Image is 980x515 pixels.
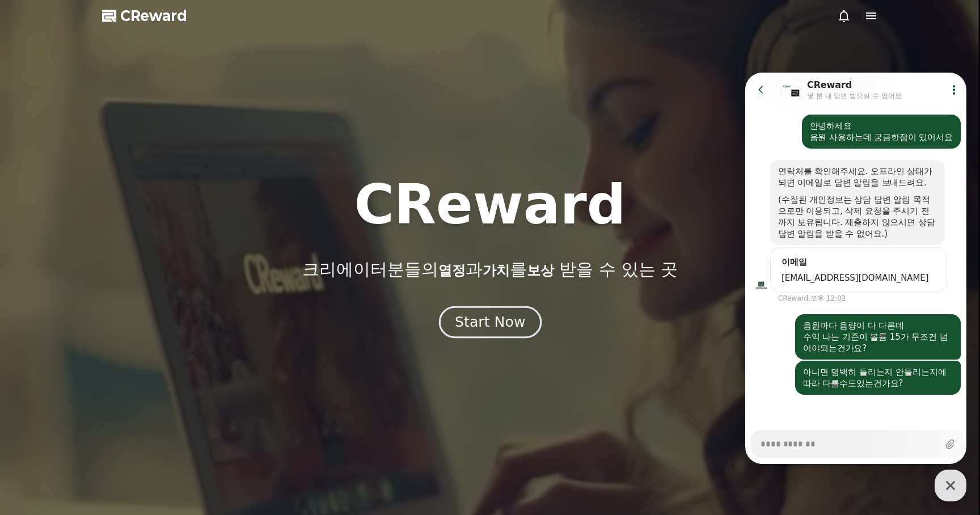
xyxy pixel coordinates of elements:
span: 가치 [483,263,510,278]
h1: CReward [354,178,626,232]
div: Start Now [455,313,525,332]
span: 열정 [438,263,466,278]
span: CReward [120,7,187,25]
a: Start Now [441,318,539,329]
a: CReward [102,7,187,25]
span: 보상 [527,263,554,278]
p: 크리에이터분들의 과 를 받을 수 있는 곳 [302,259,678,280]
button: Start Now [438,306,541,339]
iframe: Channel chat [745,73,966,464]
